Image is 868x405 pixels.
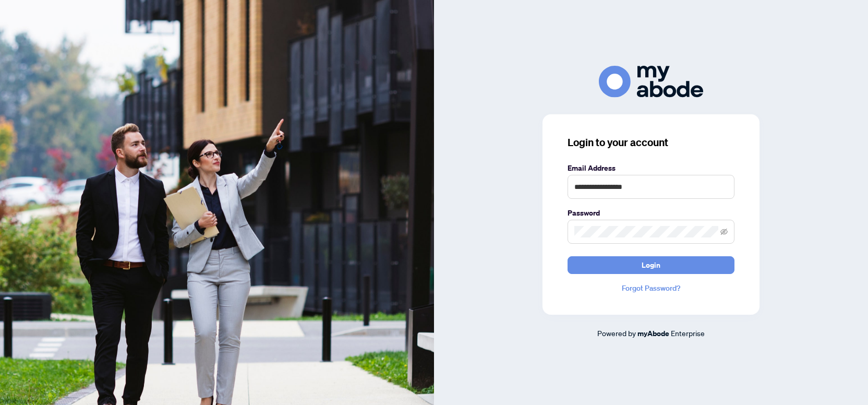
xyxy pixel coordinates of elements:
img: ma-logo [599,66,703,98]
span: eye-invisible [720,228,728,235]
a: myAbode [637,328,669,339]
label: Email Address [568,162,734,174]
a: Forgot Password? [568,282,734,294]
span: Powered by [597,328,636,338]
span: Login [642,257,660,273]
h3: Login to your account [568,135,734,150]
label: Password [568,207,734,219]
span: Enterprise [671,328,705,338]
button: Login [568,256,734,274]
